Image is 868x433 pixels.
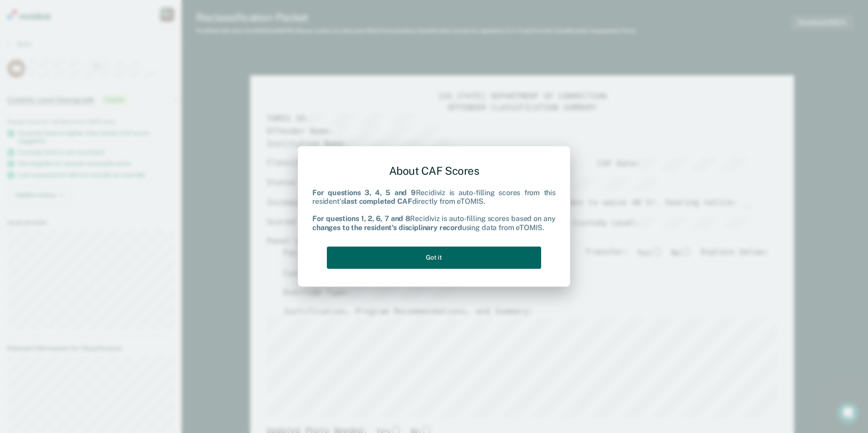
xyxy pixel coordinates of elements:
div: Recidiviz is auto-filling scores from this resident's directly from eTOMIS. Recidiviz is auto-fil... [312,188,556,232]
div: About CAF Scores [312,157,556,185]
button: Got it [327,246,541,269]
b: For questions 3, 4, 5 and 9 [312,188,416,197]
b: changes to the resident's disciplinary record [312,223,462,232]
b: last completed CAF [344,197,412,206]
b: For questions 1, 2, 6, 7 and 8 [312,215,410,223]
